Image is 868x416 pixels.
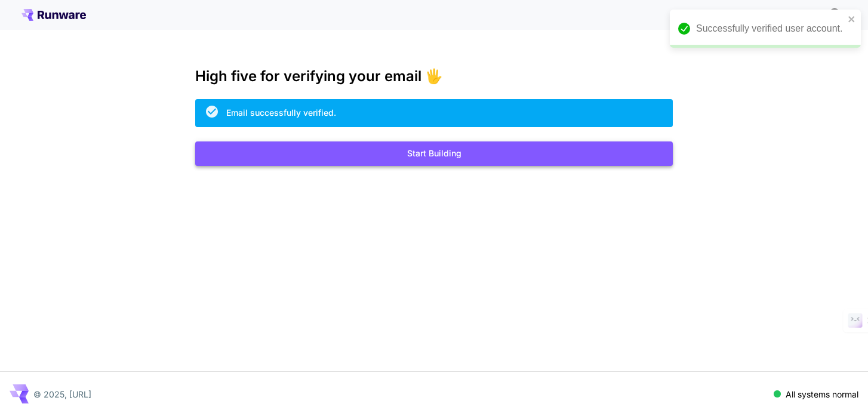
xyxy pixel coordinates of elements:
[823,2,847,26] button: In order to qualify for free credit, you need to sign up with a business email address and click ...
[696,21,844,36] div: Successfully verified user account.
[33,388,91,400] p: © 2025, [URL]
[848,14,856,24] button: close
[808,359,868,416] iframe: Chat Widget
[786,388,858,400] p: All systems normal
[195,141,673,166] button: Start Building
[195,68,673,85] h3: High five for verifying your email 🖐️
[226,106,336,119] div: Email successfully verified.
